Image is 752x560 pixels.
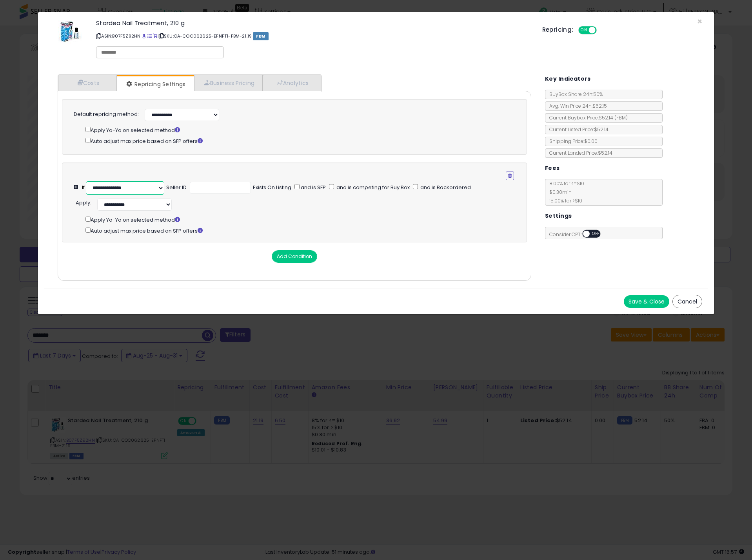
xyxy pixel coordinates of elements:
[147,33,152,39] a: All offer listings
[253,32,269,40] span: FBM
[545,189,572,195] span: $0.30 min
[85,226,523,235] div: Auto adjust max price based on SFP offers
[624,295,669,308] button: Save & Close
[545,163,560,173] h5: Fees
[194,75,263,91] a: Business Pricing
[614,114,628,121] span: ( FBM )
[76,197,91,207] div: :
[142,33,146,39] a: BuyBox page
[153,33,157,39] a: Your listing only
[85,215,523,224] div: Apply Yo-Yo on selected method
[117,76,194,92] a: Repricing Settings
[545,126,609,133] span: Current Listed Price: $52.14
[545,114,628,121] span: Current Buybox Price:
[96,30,530,42] p: ASIN: B07F5Z92HN | SKU: OA-COC062625-EFNFT1-FBM-21.19
[58,75,117,91] a: Costs
[96,20,530,26] h3: Stardea Nail Treatment, 210 g
[300,184,326,191] span: and is SFP
[545,211,572,221] h5: Settings
[697,16,702,27] span: ×
[419,184,471,191] span: and is Backordered
[85,125,514,134] div: Apply Yo-Yo on selected method
[545,74,591,84] h5: Key Indicators
[545,91,603,98] span: BuyBox Share 24h: 50%
[335,184,410,191] span: and is competing for Buy Box
[545,103,607,109] span: Avg. Win Price 24h: $52.15
[74,111,139,118] label: Default repricing method:
[545,150,612,156] span: Current Landed Price: $52.14
[272,250,317,263] button: Add Condition
[85,136,514,145] div: Auto adjust max price based on SFP offers
[599,114,628,121] span: $52.14
[545,231,611,238] span: Consider CPT:
[76,199,90,206] span: Apply
[545,180,584,204] span: 8.00 % for <= $10
[545,197,582,204] span: 15.00 % for > $10
[542,27,574,33] h5: Repricing:
[508,173,512,178] i: Remove Condition
[579,27,589,34] span: ON
[590,231,602,237] span: OFF
[672,295,702,308] button: Cancel
[58,20,82,43] img: 51-FxO-5CuL._SL60_.jpg
[263,75,321,91] a: Analytics
[595,27,608,34] span: OFF
[166,184,187,191] div: Seller ID
[253,184,291,191] div: Exists On Listing
[545,138,598,145] span: Shipping Price: $0.00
